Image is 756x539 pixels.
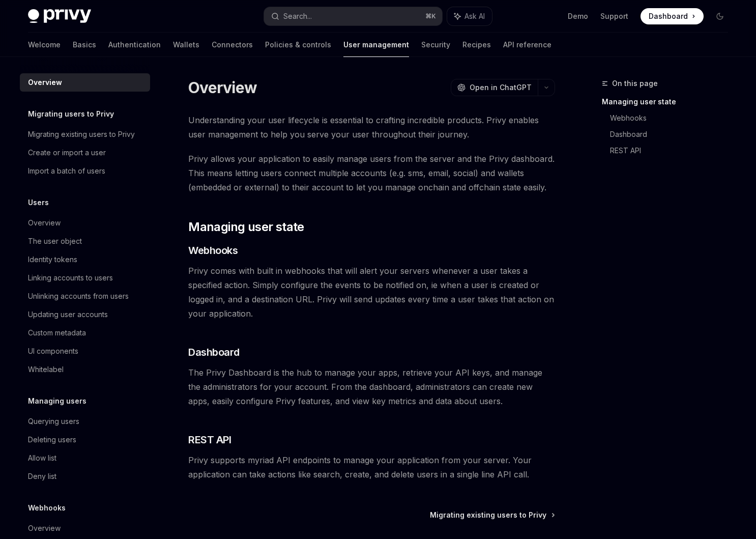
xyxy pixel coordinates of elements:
[430,510,554,520] a: Migrating existing users to Privy
[188,219,304,235] span: Managing user state
[602,94,736,110] a: Managing user state
[20,214,150,232] a: Overview
[28,395,86,407] h5: Managing users
[28,165,105,177] div: Import a batch of users
[20,342,150,360] a: UI components
[28,128,135,140] div: Migrating existing users to Privy
[265,33,331,57] a: Policies & controls
[425,12,436,20] span: ⌘ K
[28,327,86,339] div: Custom metadata
[20,125,150,144] a: Migrating existing users to Privy
[464,11,485,21] span: Ask AI
[188,243,238,258] span: Webhooks
[28,434,76,446] div: Deleting users
[343,33,409,57] a: User management
[188,152,555,194] span: Privy allows your application to easily manage users from the server and the Privy dashboard. Thi...
[568,11,588,21] a: Demo
[610,143,736,159] a: REST API
[20,412,150,431] a: Querying users
[421,33,450,57] a: Security
[28,272,113,284] div: Linking accounts to users
[610,110,736,126] a: Webhooks
[28,452,56,464] div: Allow list
[28,345,78,357] div: UI components
[28,308,108,321] div: Updating user accounts
[20,449,150,467] a: Allow list
[28,502,66,514] h5: Webhooks
[20,162,150,180] a: Import a batch of users
[447,7,492,25] button: Ask AI
[462,33,491,57] a: Recipes
[28,470,56,483] div: Deny list
[188,78,257,97] h1: Overview
[28,415,79,428] div: Querying users
[28,235,82,247] div: The user object
[28,33,61,57] a: Welcome
[28,196,49,209] h5: Users
[188,365,555,408] span: The Privy Dashboard is the hub to manage your apps, retrieve your API keys, and manage the admini...
[20,324,150,342] a: Custom metadata
[28,147,106,159] div: Create or import a user
[28,76,62,89] div: Overview
[712,8,728,24] button: Toggle dark mode
[612,77,658,90] span: On this page
[503,33,551,57] a: API reference
[28,217,61,229] div: Overview
[28,522,61,534] div: Overview
[610,126,736,143] a: Dashboard
[108,33,161,57] a: Authentication
[212,33,253,57] a: Connectors
[20,467,150,486] a: Deny list
[28,253,77,266] div: Identity tokens
[20,305,150,324] a: Updating user accounts
[20,431,150,449] a: Deleting users
[28,290,129,302] div: Unlinking accounts from users
[470,82,532,93] span: Open in ChatGPT
[20,287,150,305] a: Unlinking accounts from users
[188,345,240,359] span: Dashboard
[641,8,704,24] a: Dashboard
[188,453,555,481] span: Privy supports myriad API endpoints to manage your application from your server. Your application...
[28,108,114,120] h5: Migrating users to Privy
[264,7,442,25] button: Search...⌘K
[283,10,312,22] div: Search...
[28,363,64,376] div: Whitelabel
[188,264,555,321] span: Privy comes with built in webhooks that will alert your servers whenever a user takes a specified...
[20,232,150,250] a: The user object
[451,79,538,96] button: Open in ChatGPT
[649,11,688,21] span: Dashboard
[20,360,150,379] a: Whitelabel
[20,250,150,269] a: Identity tokens
[20,519,150,537] a: Overview
[430,510,546,520] span: Migrating existing users to Privy
[20,73,150,92] a: Overview
[600,11,628,21] a: Support
[20,269,150,287] a: Linking accounts to users
[20,144,150,162] a: Create or import a user
[188,113,555,141] span: Understanding your user lifecycle is essential to crafting incredible products. Privy enables use...
[73,33,96,57] a: Basics
[188,433,231,447] span: REST API
[28,9,91,23] img: dark logo
[173,33,199,57] a: Wallets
